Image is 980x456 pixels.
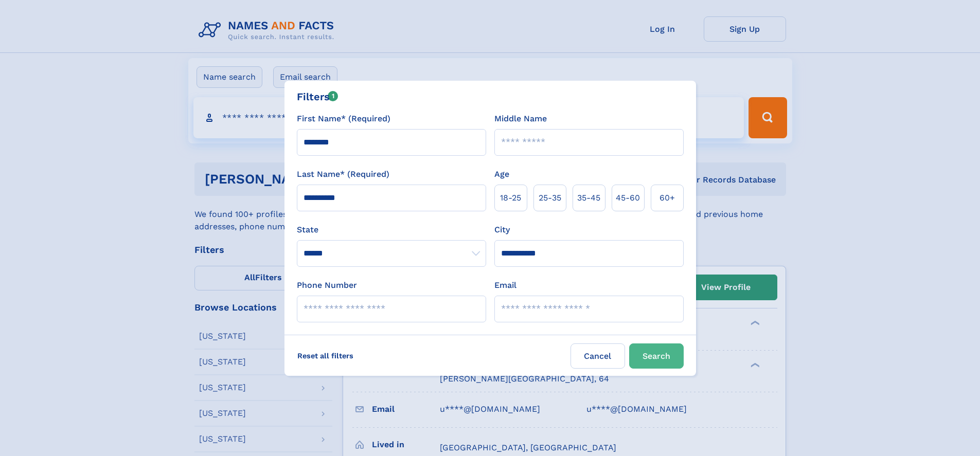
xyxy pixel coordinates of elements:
button: Search [629,343,684,369]
label: Phone Number [297,279,357,291]
label: Last Name* (Required) [297,168,389,180]
span: 25‑35 [539,192,561,204]
label: City [494,224,510,236]
span: 35‑45 [577,192,600,204]
label: First Name* (Required) [297,113,390,125]
label: Cancel [571,343,625,369]
span: 45‑60 [616,192,640,204]
span: 18‑25 [500,192,521,204]
label: Age [494,168,509,180]
label: Middle Name [494,113,547,125]
label: State [297,224,486,236]
span: 60+ [660,192,675,204]
label: Reset all filters [291,343,360,368]
label: Email [494,279,516,291]
div: Filters [297,89,338,104]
